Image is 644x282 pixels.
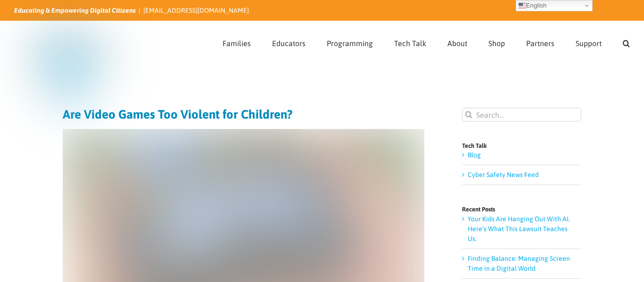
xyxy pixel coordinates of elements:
span: Families [223,40,251,47]
span: Shop [488,40,505,47]
a: Tech Talk [394,21,426,63]
a: Your Kids Are Hanging Out With AI. Here’s What This Lawsuit Teaches Us. [468,215,570,242]
a: [EMAIL_ADDRESS][DOMAIN_NAME] [143,7,249,14]
a: Search [623,21,630,63]
a: Finding Balance: Managing Screen Time in a Digital World [468,255,570,272]
span: Programming [327,40,373,47]
span: Support [576,40,602,47]
span: Educators [272,40,305,47]
span: About [447,40,467,47]
h1: Are Video Games Too Violent for Children? [63,108,424,121]
a: Programming [327,21,373,63]
img: en [519,2,526,9]
a: Support [576,21,602,63]
h4: Recent Posts [462,206,581,212]
i: Educating & Empowering Digital Citizens [14,7,136,14]
span: Tech Talk [394,40,426,47]
input: Search [462,108,476,121]
a: Families [223,21,251,63]
a: Blog [468,151,481,159]
span: Partners [526,40,554,47]
input: Search... [462,108,581,121]
a: About [447,21,467,63]
a: Educators [272,21,305,63]
a: Shop [488,21,505,63]
a: Partners [526,21,554,63]
nav: Main Menu [223,21,630,63]
img: Savvy Cyber Kids Logo [14,24,122,118]
a: Cyber Safety News Feed [468,171,539,178]
h4: Tech Talk [462,143,581,149]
